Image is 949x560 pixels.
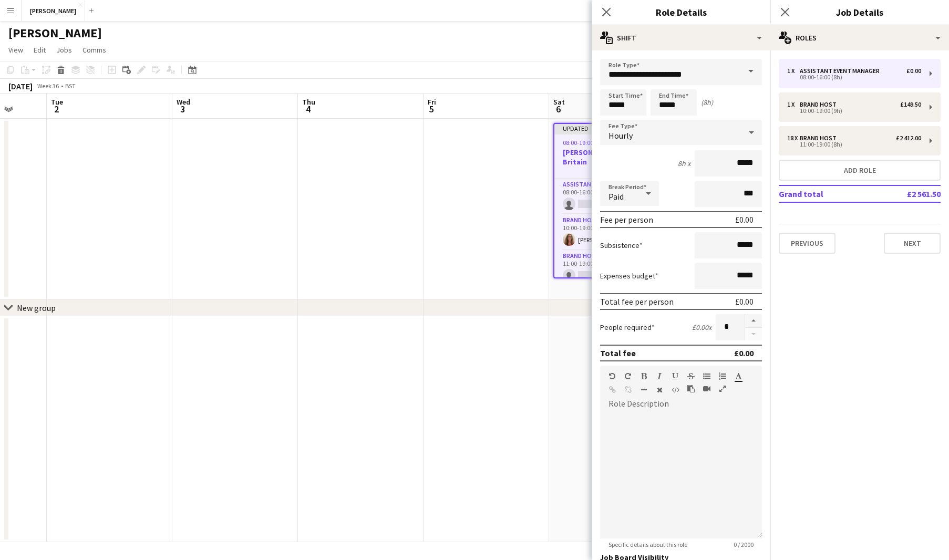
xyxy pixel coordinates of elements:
div: New group [17,303,56,313]
button: Strikethrough [687,372,695,380]
a: View [4,43,27,57]
span: Sat [553,97,565,107]
div: Fee per person [600,214,653,225]
div: 08:00-16:00 (8h) [787,75,921,80]
button: Paste as plain text [687,385,695,393]
button: Text Color [735,372,742,380]
div: BST [65,82,76,90]
span: Paid [608,191,624,202]
button: Undo [608,372,616,380]
h3: Job Details [770,5,949,19]
span: Tue [51,97,63,107]
div: 1 x [787,67,800,75]
span: 4 [301,103,315,115]
span: Week 36 [35,82,61,90]
span: Wed [177,97,190,107]
span: 6 [552,103,565,115]
button: Horizontal Line [640,386,647,394]
span: Specific details about this role [600,541,696,548]
span: 08:00-19:00 (11h) [563,139,608,147]
label: Subsistence [600,241,643,250]
div: Assistant Event Manager [800,67,884,75]
div: Roles [770,25,949,50]
span: 0 / 2000 [725,541,762,548]
td: Grand total [779,185,874,202]
div: 10:00-19:00 (9h) [787,108,921,113]
div: Total fee per person [600,296,674,307]
button: Clear Formatting [656,386,663,394]
button: Ordered List [719,372,726,380]
div: Brand Host [800,101,841,108]
a: Edit [29,43,50,57]
div: £0.00 [735,296,754,307]
div: £2 412.00 [896,134,921,142]
a: Comms [78,43,110,57]
div: [DATE] [8,81,33,91]
span: Jobs [56,45,72,55]
span: 5 [426,103,436,115]
span: Thu [302,97,315,107]
div: 1 x [787,101,800,108]
div: Updated [554,124,670,132]
div: £0.00 [906,67,921,75]
h3: Role Details [592,5,770,19]
div: 18 x [787,134,800,142]
button: Next [884,233,941,254]
div: £0.00 [735,214,754,225]
h3: [PERSON_NAME] Tour Of Britain [554,148,670,167]
app-card-role: Brand Host0/1811:00-19:00 (8h) [554,250,670,545]
label: People required [600,323,655,332]
app-card-role: Assistant Event Manager0/108:00-16:00 (8h) [554,179,670,214]
td: £2 561.50 [874,185,941,202]
button: Add role [779,160,941,181]
button: Previous [779,233,835,254]
button: Italic [656,372,663,380]
button: Fullscreen [719,385,726,393]
label: Expenses budget [600,271,658,281]
div: £149.50 [900,101,921,108]
div: Total fee [600,348,636,358]
button: Increase [745,314,762,328]
div: 8h x [678,159,690,168]
span: 2 [49,103,63,115]
button: Bold [640,372,647,380]
div: £0.00 x [692,323,711,332]
span: Comms [82,45,106,55]
app-job-card: Updated08:00-19:00 (11h)1/20[PERSON_NAME] Tour Of Britain3 RolesAssistant Event Manager0/108:00-1... [553,123,671,278]
span: Edit [34,45,46,55]
h1: [PERSON_NAME] [8,25,102,41]
span: Hourly [608,130,633,141]
a: Jobs [52,43,76,57]
button: Redo [624,372,632,380]
button: HTML Code [672,386,679,394]
button: Unordered List [703,372,710,380]
button: [PERSON_NAME] [22,1,85,21]
button: Underline [672,372,679,380]
app-card-role: Brand Host1/110:00-19:00 (9h)[PERSON_NAME] [554,214,670,250]
div: 11:00-19:00 (8h) [787,142,921,147]
span: 3 [175,103,190,115]
div: £0.00 [734,348,754,358]
span: Fri [428,97,436,107]
div: Brand Host [800,134,841,142]
div: Shift [592,25,770,50]
div: (8h) [701,98,713,107]
span: View [8,45,23,55]
button: Insert video [703,385,710,393]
